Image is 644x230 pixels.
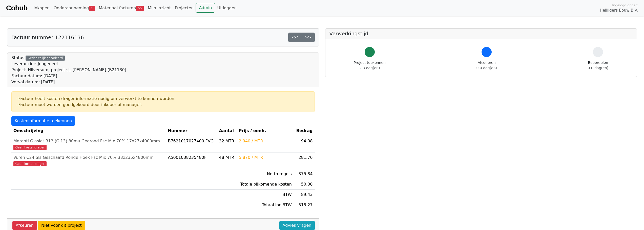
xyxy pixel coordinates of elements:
div: Project: Hilversum, project st. [PERSON_NAME] (B21130) [11,67,126,73]
div: Afcoderen [476,60,497,71]
div: - Factuur heeft kosten drager informatie nodig om verwerkt te kunnen worden. [16,96,310,102]
th: Prijs / eenh. [237,126,294,136]
td: 375.84 [294,169,315,179]
a: Projecten [173,3,196,13]
a: Cohub [6,2,27,14]
a: Materiaal facturen55 [97,3,146,13]
th: Nummer [166,126,217,136]
td: A5001038235480F [166,152,217,169]
div: 5.870 / MTR [239,155,292,161]
div: 32 MTR [219,138,235,144]
td: Totaal inc BTW [237,200,294,210]
span: 55 [136,6,144,11]
a: Meranti Glaslat B13 (Gl13) 80mu Gegrond Fsc Mix 70% 17x27x4000mmGeen kostendrager [13,138,164,150]
h5: Factuur nummer 122116136 [11,34,84,40]
div: Status: [11,55,126,85]
td: 515.27 [294,200,315,210]
div: Leverancier: Jongeneel [11,61,126,67]
td: 89.43 [294,190,315,200]
td: 281.76 [294,152,315,169]
a: Mijn inzicht [146,3,173,13]
a: Vuren C24 Sls Geschaafd Ronde Hoek Fsc Mix 70% 38x235x4800mmGeen kostendrager [13,155,164,167]
div: 48 MTR [219,155,235,161]
td: 50.00 [294,179,315,190]
div: Meranti Glaslat B13 (Gl13) 80mu Gegrond Fsc Mix 70% 17x27x4000mm [13,138,164,144]
a: Kosteninformatie toekennen [11,116,75,126]
div: Beoordelen [588,60,608,71]
th: Aantal [217,126,237,136]
a: Uitloggen [215,3,239,13]
span: 0.0 dag(en) [476,66,497,70]
a: << [288,33,302,42]
h5: Verwerkingstijd [329,31,633,37]
td: Netto regels [237,169,294,179]
div: Verval datum: [DATE] [11,79,126,85]
td: Totale bijkomende kosten [237,179,294,190]
a: Admin [196,3,215,13]
div: - Factuur moet worden goedgekeurd door inkoper of manager. [16,102,310,108]
span: Geen kostendrager [13,161,47,166]
span: 1 [89,6,95,11]
div: Project toekennen [354,60,386,71]
span: 0.0 dag(en) [588,66,608,70]
a: Onderaanneming1 [52,3,97,13]
div: Gedeeltelijk gecodeerd [26,56,65,61]
span: Ingelogd onder: [612,3,638,8]
td: BTW [237,190,294,200]
a: Inkopen [31,3,51,13]
div: Vuren C24 Sls Geschaafd Ronde Hoek Fsc Mix 70% 38x235x4800mm [13,155,164,161]
th: Bedrag [294,126,315,136]
th: Omschrijving [11,126,166,136]
span: Heilijgers Bouw B.V. [600,8,638,13]
div: Factuur datum: [DATE] [11,73,126,79]
span: Geen kostendrager [13,145,47,150]
div: 2.940 / MTR [239,138,292,144]
a: >> [301,33,315,42]
td: B7621017027400.FVG [166,136,217,152]
span: 2.3 dag(en) [359,66,380,70]
td: 94.08 [294,136,315,152]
